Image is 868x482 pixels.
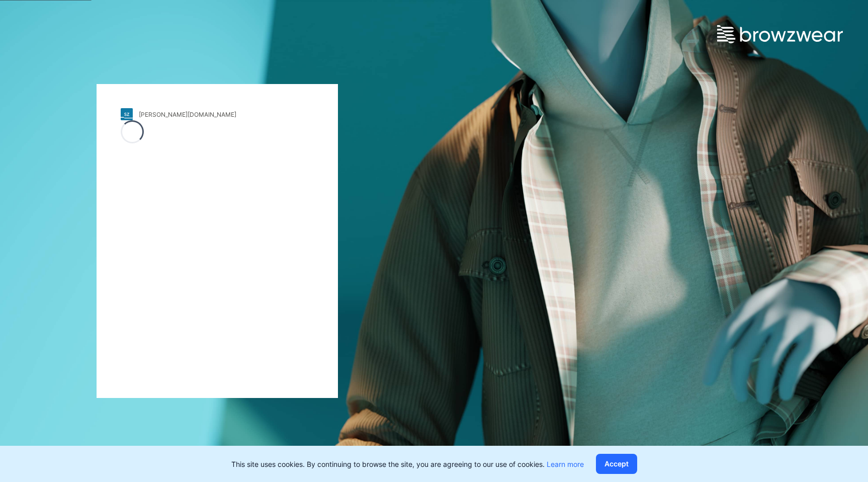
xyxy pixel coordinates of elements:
a: Learn more [547,460,584,468]
img: browzwear-logo.e42bd6dac1945053ebaf764b6aa21510.svg [717,25,843,43]
a: [PERSON_NAME][DOMAIN_NAME] [121,108,314,120]
img: stylezone-logo.562084cfcfab977791bfbf7441f1a819.svg [121,108,133,120]
p: This site uses cookies. By continuing to browse the site, you are agreeing to our use of cookies. [231,459,584,469]
button: Accept [596,454,637,474]
div: [PERSON_NAME][DOMAIN_NAME] [139,111,236,118]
